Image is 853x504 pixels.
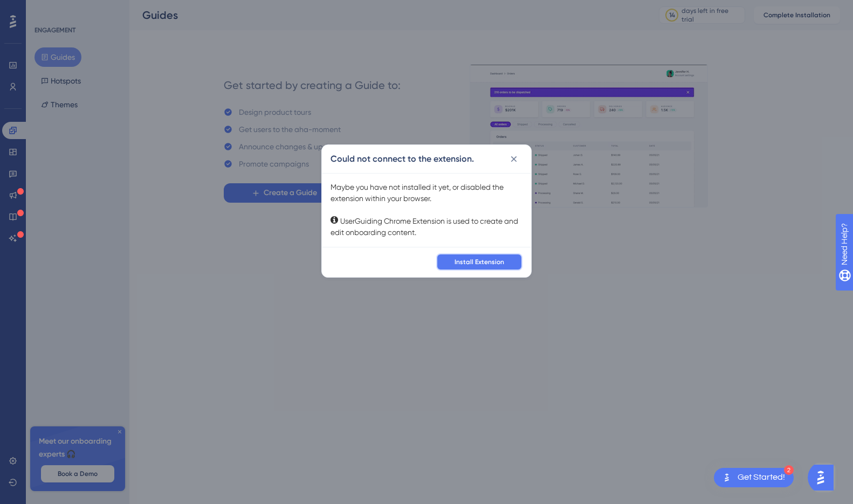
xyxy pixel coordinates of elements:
iframe: UserGuiding AI Assistant Launcher [808,461,840,494]
div: Maybe you have not installed it yet, or disabled the extension within your browser. UserGuiding C... [331,182,522,238]
div: Get Started! [738,472,785,484]
div: Open Get Started! checklist, remaining modules: 2 [714,468,794,487]
span: Need Help? [25,3,67,16]
div: 2 [784,465,794,475]
img: launcher-image-alternative-text [720,471,733,484]
h2: Could not connect to the extension. [331,153,474,165]
span: Install Extension [455,258,504,266]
